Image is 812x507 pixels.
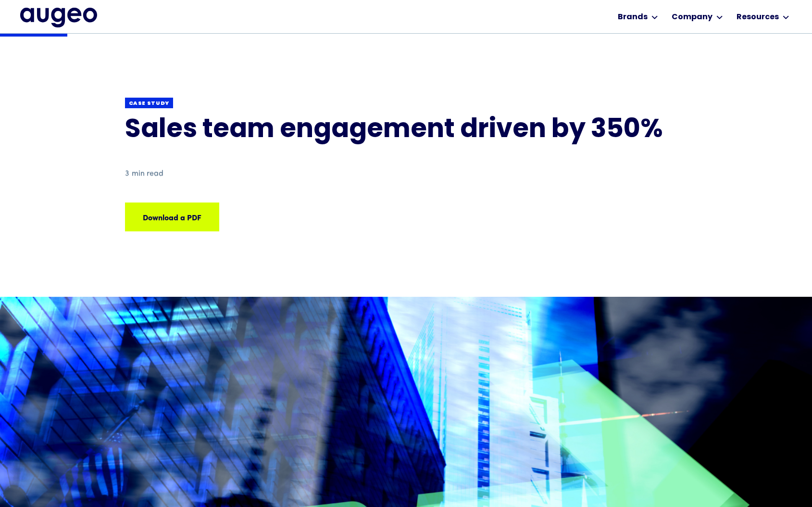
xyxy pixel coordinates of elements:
[20,8,97,27] img: Augeo's full logo in midnight blue.
[672,12,712,23] div: Company
[125,168,129,180] div: 3
[125,203,219,231] a: Download a PDF
[618,12,648,23] div: Brands
[129,100,170,107] div: Case study
[132,168,163,180] div: min read
[125,116,687,145] h1: Sales team engagement driven by 350%
[737,12,779,23] div: Resources
[20,8,97,27] a: home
